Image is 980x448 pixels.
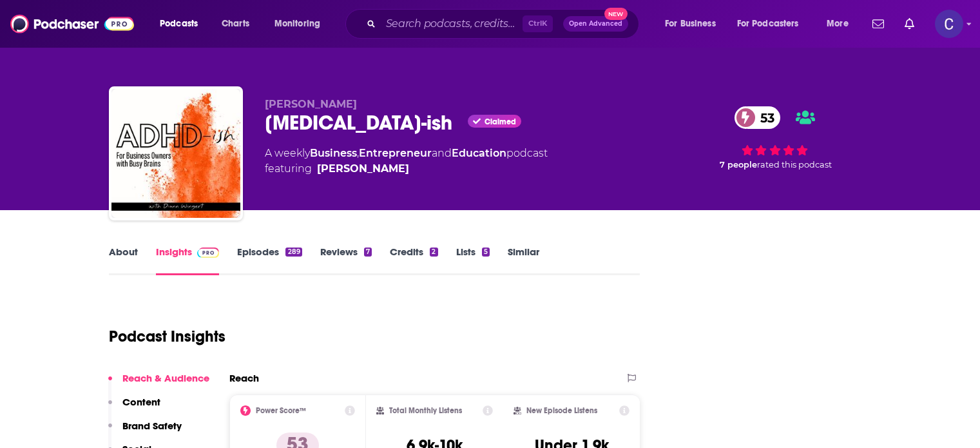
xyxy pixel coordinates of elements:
a: Business [310,147,357,159]
span: Ctrl K [523,15,553,32]
a: [PERSON_NAME] [317,161,409,177]
a: Show notifications dropdown [899,13,919,35]
img: User Profile [935,10,963,38]
span: For Podcasters [737,15,799,33]
button: Reach & Audience [108,372,209,396]
span: For Business [665,15,716,33]
span: Monitoring [274,15,320,33]
button: Open AdvancedNew [563,16,628,32]
button: Brand Safety [108,420,182,443]
div: 2 [430,248,437,257]
a: Reviews7 [320,246,372,275]
a: Similar [508,246,539,275]
h2: New Episode Listens [526,406,597,415]
span: , [357,147,359,159]
img: Podchaser Pro [197,248,220,258]
h2: Total Monthly Listens [389,406,462,415]
span: and [432,147,452,159]
p: Brand Safety [122,420,182,432]
p: Content [122,396,160,408]
button: open menu [151,14,215,34]
a: Charts [213,14,257,34]
span: Logged in as publicityxxtina [935,10,963,38]
a: Credits2 [390,246,437,275]
span: 7 people [720,160,757,170]
span: Charts [222,15,249,33]
span: More [827,15,849,33]
div: 53 7 peoplerated this podcast [678,98,872,178]
a: Lists5 [456,246,490,275]
span: featuring [265,161,548,177]
span: [PERSON_NAME] [265,98,357,110]
div: 5 [482,248,490,257]
p: Reach & Audience [122,372,209,384]
a: 53 [735,106,781,129]
h2: Reach [229,372,259,384]
span: Podcasts [160,15,198,33]
div: Search podcasts, credits, & more... [358,9,651,39]
h1: Podcast Insights [109,327,226,346]
img: Podchaser - Follow, Share and Rate Podcasts [10,12,134,36]
button: open menu [656,14,732,34]
h2: Power Score™ [256,406,306,415]
div: A weekly podcast [265,146,548,177]
span: Claimed [485,119,516,125]
a: Education [452,147,506,159]
button: open menu [265,14,337,34]
a: Show notifications dropdown [867,13,889,35]
span: rated this podcast [757,160,832,170]
span: New [604,8,628,20]
span: Open Advanced [569,21,622,27]
a: About [109,246,138,275]
div: 7 [364,248,372,257]
input: Search podcasts, credits, & more... [381,14,523,34]
span: 53 [747,106,781,129]
div: 289 [285,248,302,257]
button: open menu [729,14,818,34]
a: Episodes289 [237,246,302,275]
button: open menu [818,14,865,34]
img: ADHD-ish [111,89,240,218]
a: InsightsPodchaser Pro [156,246,220,275]
button: Show profile menu [935,10,963,38]
a: Entrepreneur [359,147,432,159]
button: Content [108,396,160,420]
